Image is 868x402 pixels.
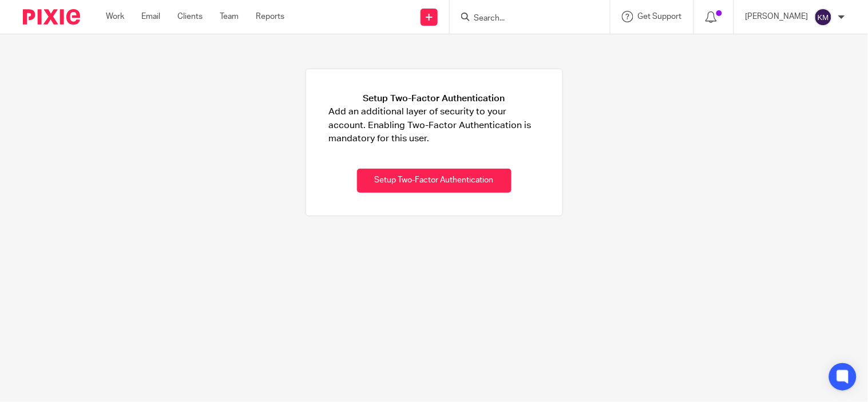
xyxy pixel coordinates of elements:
button: Setup Two-Factor Authentication [357,169,512,193]
a: Work [106,11,124,22]
span: Get Support [638,13,682,21]
p: [PERSON_NAME] [746,11,808,22]
a: Reports [256,11,284,22]
a: Clients [177,11,203,22]
p: Add an additional layer of security to your account. Enabling Two-Factor Authentication is mandat... [329,105,540,145]
a: Email [141,11,160,22]
img: Pixie [23,9,80,25]
a: Team [220,11,239,22]
img: svg%3E [814,8,833,26]
input: Search [473,14,576,24]
h1: Setup Two-Factor Authentication [363,92,505,105]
